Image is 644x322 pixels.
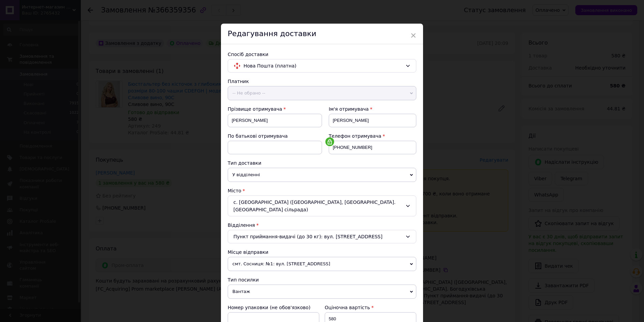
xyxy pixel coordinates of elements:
[228,51,416,58] div: Спосіб доставки
[325,304,416,311] div: Оціночна вартість
[244,62,402,70] span: Нова Пошта (платна)
[228,133,288,139] span: По батькові отримувача
[410,30,416,41] span: ×
[228,187,416,194] div: Місто
[228,106,282,112] span: Прізвище отримувача
[228,222,416,229] div: Відділення
[228,86,416,100] span: -- Не обрано --
[329,106,369,112] span: Ім'я отримувача
[228,195,416,216] div: с. [GEOGRAPHIC_DATA] ([GEOGRAPHIC_DATA], [GEOGRAPHIC_DATA]. [GEOGRAPHIC_DATA] сільрада)
[228,257,416,271] span: смт. Сосниця: №1: вул. [STREET_ADDRESS]
[228,304,319,311] div: Номер упаковки (не обов'язково)
[228,168,416,182] span: У відділенні
[228,277,259,283] span: Тип посилки
[329,141,416,154] input: +380
[221,24,423,44] div: Редагування доставки
[228,285,416,299] span: Вантаж
[228,230,416,243] div: Пункт приймання-видачі (до 30 кг): вул. [STREET_ADDRESS]
[228,79,249,84] span: Платник
[228,249,268,255] span: Місце відправки
[228,160,261,166] span: Тип доставки
[329,133,381,139] span: Телефон отримувача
